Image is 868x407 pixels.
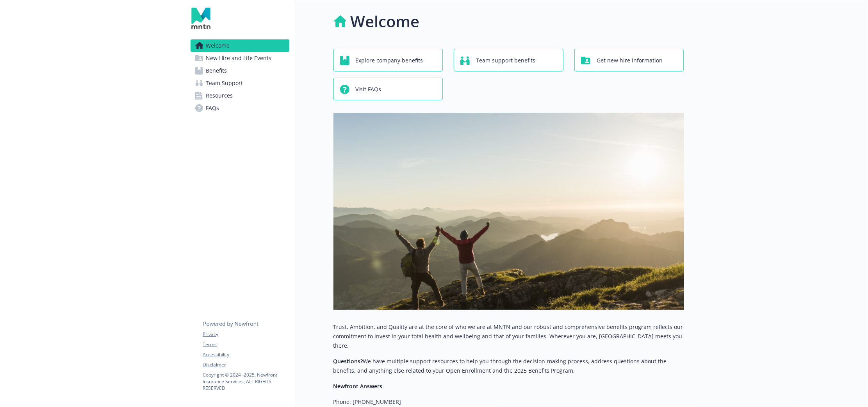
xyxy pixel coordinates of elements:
p: Copyright © 2024 - 2025 , Newfront Insurance Services, ALL RIGHTS RESERVED [203,371,289,391]
span: Get new hire information [597,53,663,68]
strong: Newfront Answers [333,382,383,390]
span: Welcome [206,39,230,52]
span: Resources [206,89,233,102]
a: Disclaimer [203,361,289,368]
button: Explore company benefits [333,49,443,71]
span: Team Support [206,77,243,89]
span: Benefits [206,64,227,77]
img: overview page banner [333,113,684,310]
button: Get new hire information [574,49,684,71]
a: Resources [191,89,289,102]
a: Terms [203,341,289,348]
h1: Welcome [351,10,420,33]
strong: Questions? [333,357,363,365]
a: Welcome [191,39,289,52]
button: Team support benefits [454,49,563,71]
button: Visit FAQs [333,78,443,100]
span: Visit FAQs [356,82,381,97]
p: Phone: [PHONE_NUMBER] [333,397,684,407]
a: New Hire and Life Events [191,52,289,64]
p: Trust, Ambition, and Quality are at the core of who we are at MNTN and our robust and comprehensi... [333,322,684,350]
a: Team Support [191,77,289,89]
a: FAQs [191,102,289,114]
span: Team support benefits [476,53,535,68]
a: Accessibility [203,351,289,358]
a: Benefits [191,64,289,77]
span: FAQs [206,102,219,114]
p: We have multiple support resources to help you through the decision-making process, address quest... [333,357,684,375]
span: Explore company benefits [356,53,423,68]
span: New Hire and Life Events [206,52,272,64]
a: Privacy [203,331,289,338]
